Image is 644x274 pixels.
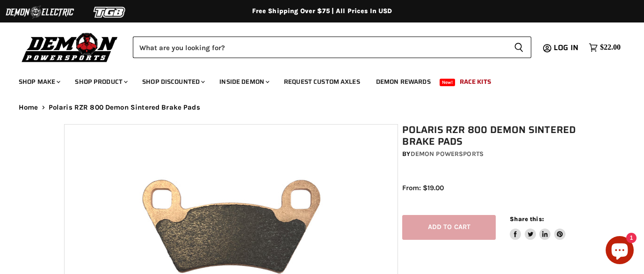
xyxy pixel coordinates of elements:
a: Shop Make [12,72,66,91]
a: Inside Demon [212,72,275,91]
aside: Share this: [510,215,565,240]
div: by [402,149,584,159]
form: Product [133,37,531,58]
img: TGB Logo 2 [75,3,145,21]
a: Demon Powersports [411,150,484,158]
h1: Polaris RZR 800 Demon Sintered Brake Pads [402,124,584,148]
a: Log in [550,44,584,52]
a: Shop Product [68,72,133,91]
a: Race Kits [453,72,498,91]
a: Request Custom Axles [277,72,367,91]
ul: Main menu [12,68,618,91]
a: Demon Rewards [369,72,438,91]
span: Polaris RZR 800 Demon Sintered Brake Pads [49,104,200,111]
a: Home [19,104,38,111]
a: $22.00 [584,41,625,54]
img: Demon Electric Logo 2 [5,3,75,21]
a: Shop Discounted [135,72,210,91]
img: Demon Powersports [19,30,121,64]
inbox-online-store-chat: Shopify online store chat [603,236,637,267]
span: From: $19.00 [402,184,444,192]
span: New! [440,79,456,86]
span: Log in [554,42,579,53]
button: Search [507,37,531,58]
input: Search [133,37,507,58]
span: Share this: [510,215,543,222]
span: $22.00 [600,43,621,52]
